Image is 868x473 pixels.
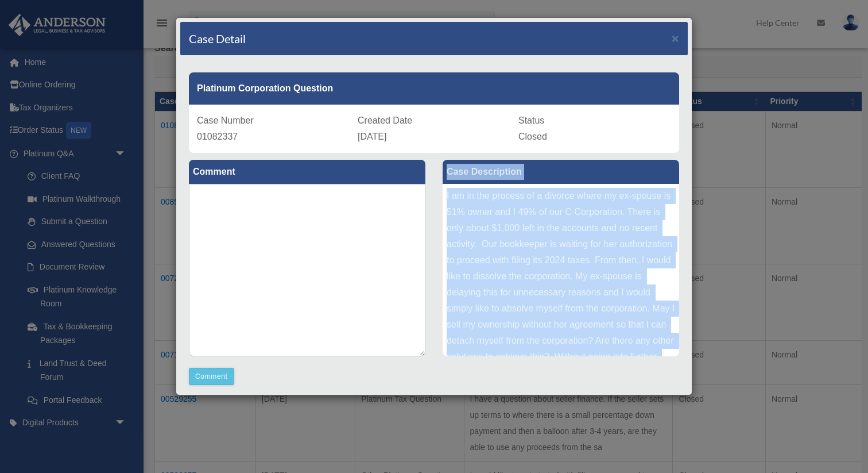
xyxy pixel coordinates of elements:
label: Comment [189,160,425,184]
div: I am in the process of a divorce where my ex-spouse is 51% owner and I 49% of our C Corporation. ... [443,184,679,356]
span: Status [518,116,544,125]
span: × [672,32,679,45]
span: Created Date [358,116,412,125]
span: Case Number [197,116,254,125]
h4: Case Detail [189,30,246,47]
span: 01082337 [197,132,238,141]
div: Platinum Corporation Question [189,72,679,105]
button: Close [672,32,679,44]
button: Comment [189,368,234,385]
span: [DATE] [358,132,386,141]
span: Closed [518,132,547,141]
label: Case Description [443,160,679,184]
